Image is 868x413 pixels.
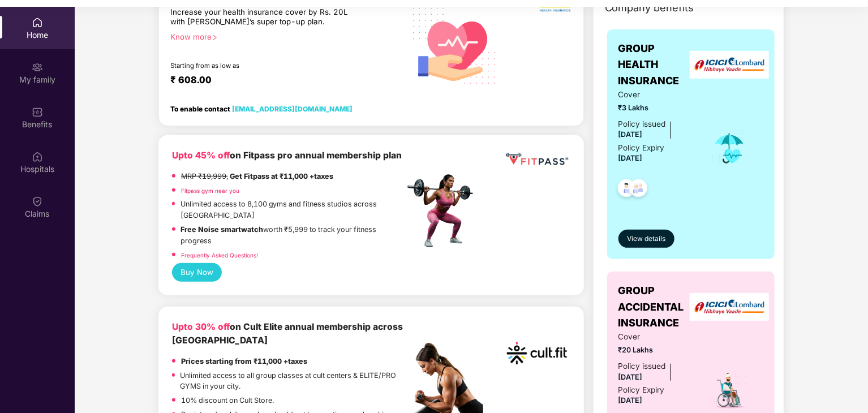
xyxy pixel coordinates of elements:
div: ₹ 608.00 [170,74,393,88]
span: GROUP HEALTH INSURANCE [618,41,696,89]
span: Cover [618,331,696,343]
span: [DATE] [618,130,643,139]
span: [DATE] [618,396,643,405]
span: Cover [618,89,696,101]
b: on Cult Elite annual membership across [GEOGRAPHIC_DATA] [172,321,403,346]
img: insurerLogo [690,293,769,321]
img: fpp.png [404,171,483,251]
div: To enable contact [170,105,353,113]
p: Unlimited access to 8,100 gyms and fitness studios across [GEOGRAPHIC_DATA] [181,199,405,221]
span: right [212,35,218,41]
b: Upto 30% off [172,321,230,332]
img: svg+xml;base64,PHN2ZyB4bWxucz0iaHR0cDovL3d3dy53My5vcmcvMjAwMC9zdmciIHdpZHRoPSI0OC45NDMiIGhlaWdodD... [625,176,652,204]
img: fppp.png [504,149,570,170]
b: Upto 45% off [172,150,230,161]
img: svg+xml;base64,PHN2ZyBpZD0iQmVuZWZpdHMiIHhtbG5zPSJodHRwOi8vd3d3LnczLm9yZy8yMDAwL3N2ZyIgd2lkdGg9Ij... [32,106,43,118]
img: cult.png [504,320,570,386]
div: Starting from as low as [170,62,356,70]
img: svg+xml;base64,PHN2ZyBpZD0iSG9tZSIgeG1sbnM9Imh0dHA6Ly93d3cudzMub3JnLzIwMDAvc3ZnIiB3aWR0aD0iMjAiIG... [32,17,43,28]
button: Buy Now [172,263,222,281]
span: [DATE] [618,373,643,381]
img: svg+xml;base64,PHN2ZyBpZD0iQ2xhaW0iIHhtbG5zPSJodHRwOi8vd3d3LnczLm9yZy8yMDAwL3N2ZyIgd2lkdGg9IjIwIi... [32,196,43,207]
strong: Get Fitpass at ₹11,000 +taxes [230,172,333,180]
del: MRP ₹19,999, [181,172,228,180]
a: Fitpass gym near you [181,187,239,194]
strong: Free Noise smartwatch [181,225,264,234]
div: Policy issued [618,360,666,372]
strong: Prices starting from ₹11,000 +taxes [181,357,307,365]
div: Policy issued [618,118,666,130]
span: ₹3 Lakhs [618,102,696,114]
span: [DATE] [618,154,643,162]
img: svg+xml;base64,PHN2ZyBpZD0iSG9zcGl0YWxzIiB4bWxucz0iaHR0cDovL3d3dy53My5vcmcvMjAwMC9zdmciIHdpZHRoPS... [32,151,43,162]
div: Know more [170,32,398,40]
img: svg+xml;base64,PHN2ZyB3aWR0aD0iMjAiIGhlaWdodD0iMjAiIHZpZXdCb3g9IjAgMCAyMCAyMCIgZmlsbD0ibm9uZSIgeG... [32,62,43,73]
button: View details [618,230,674,248]
img: icon [711,130,748,167]
span: ₹20 Lakhs [618,345,696,356]
a: Frequently Asked Questions! [181,252,258,259]
b: on Fitpass pro annual membership plan [172,150,402,161]
div: Increase your health insurance cover by Rs. 20L with [PERSON_NAME]’s super top-up plan. [170,7,356,28]
a: [EMAIL_ADDRESS][DOMAIN_NAME] [232,105,353,113]
div: Policy Expiry [618,142,665,154]
img: svg+xml;base64,PHN2ZyB4bWxucz0iaHR0cDovL3d3dy53My5vcmcvMjAwMC9zdmciIHdpZHRoPSI0OC45NDMiIGhlaWdodD... [613,176,641,204]
img: insurerLogo [690,51,769,79]
img: icon [710,371,749,410]
div: Policy Expiry [618,384,665,396]
span: GROUP ACCIDENTAL INSURANCE [618,283,696,331]
p: Unlimited access to all group classes at cult centers & ELITE/PRO GYMS in your city. [181,370,405,393]
p: worth ₹5,999 to track your fitness progress [181,224,405,247]
p: 10% discount on Cult Store. [181,395,274,406]
span: View details [627,234,665,244]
